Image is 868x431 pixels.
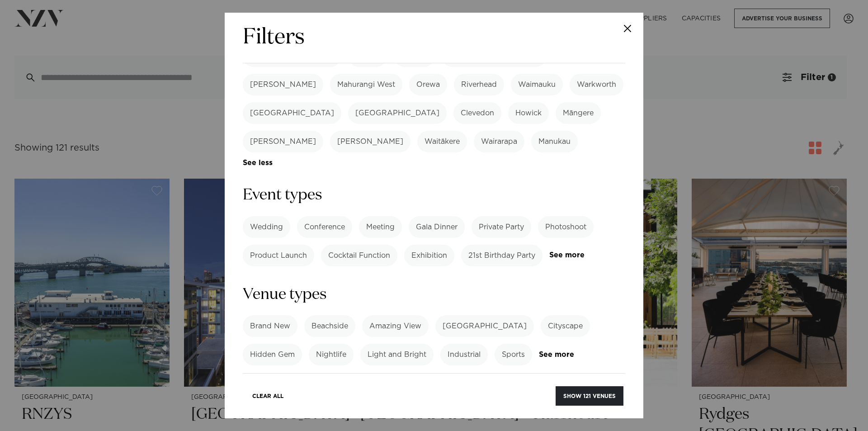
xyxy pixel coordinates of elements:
[556,102,601,124] label: Māngere
[362,315,429,337] label: Amazing View
[330,74,402,95] label: Mahurangi West
[297,216,352,238] label: Conference
[243,216,290,238] label: Wedding
[321,245,397,266] label: Cocktail Function
[417,131,467,152] label: Waitākere
[330,131,410,152] label: [PERSON_NAME]
[348,102,447,124] label: [GEOGRAPHIC_DATA]
[511,74,563,95] label: Waimauku
[360,344,434,365] label: Light and Bright
[531,131,578,152] label: Manukau
[404,245,454,266] label: Exhibition
[409,74,447,95] label: Orewa
[243,315,297,337] label: Brand New
[453,102,501,124] label: Clevedon
[495,344,532,365] label: Sports
[243,284,625,305] h3: Venue types
[359,216,402,238] label: Meeting
[243,344,302,365] label: Hidden Gem
[556,386,623,406] button: Show 121 venues
[508,102,549,124] label: Howick
[454,74,504,95] label: Riverhead
[243,131,323,152] label: [PERSON_NAME]
[243,185,625,205] h3: Event types
[538,216,594,238] label: Photoshoot
[243,245,314,266] label: Product Launch
[245,386,291,406] button: Clear All
[435,315,534,337] label: [GEOGRAPHIC_DATA]
[243,102,341,124] label: [GEOGRAPHIC_DATA]
[541,315,590,337] label: Cityscape
[474,131,524,152] label: Wairarapa
[409,216,465,238] label: Gala Dinner
[243,24,305,52] h2: Filters
[309,344,354,365] label: Nightlife
[461,245,542,266] label: 21st Birthday Party
[570,74,623,95] label: Warkworth
[440,344,488,365] label: Industrial
[304,315,355,337] label: Beachside
[243,74,323,95] label: [PERSON_NAME]
[472,216,531,238] label: Private Party
[612,13,643,44] button: Close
